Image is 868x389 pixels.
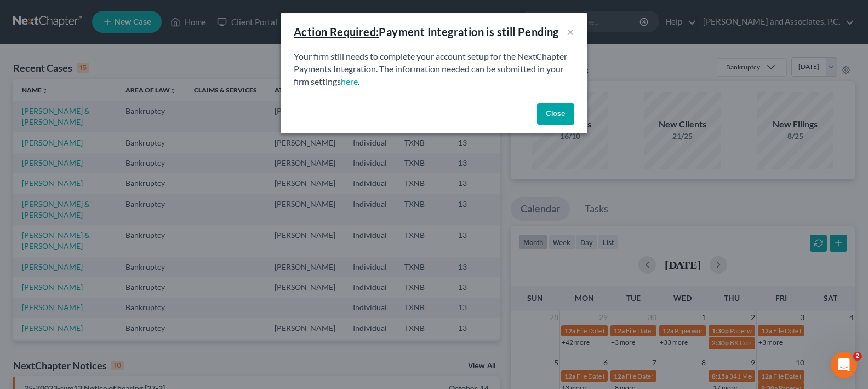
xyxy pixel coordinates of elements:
[294,24,559,39] div: Payment Integration is still Pending
[567,25,574,38] button: ×
[341,76,358,86] a: here
[294,50,574,88] p: Your firm still needs to complete your account setup for the NextChapter Payments Integration. Th...
[831,352,857,378] iframe: Intercom live chat
[537,103,574,125] button: Close
[294,25,379,38] u: Action Required:
[853,352,862,361] span: 2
